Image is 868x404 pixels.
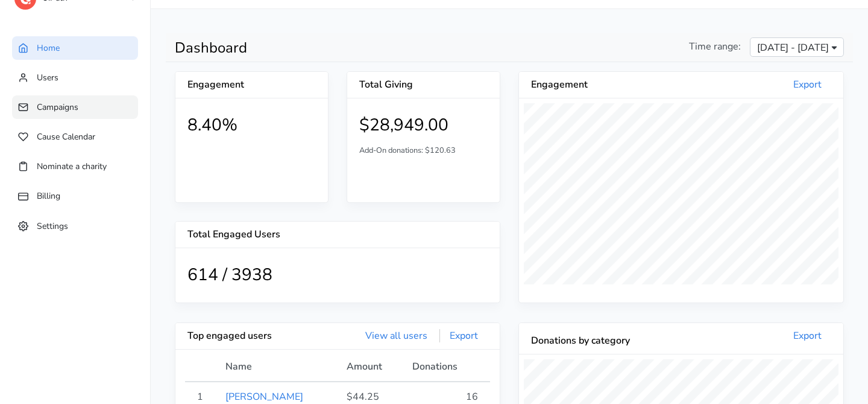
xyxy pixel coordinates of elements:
[12,125,138,149] a: Cause Calendar
[225,390,303,403] a: [PERSON_NAME]
[359,79,424,91] h5: Total Giving
[37,220,68,231] span: Settings
[689,39,741,54] span: Time range:
[37,42,60,54] span: Home
[187,115,316,136] h1: 8.40%
[37,72,58,83] span: Users
[187,79,252,91] h5: Engagement
[359,145,488,156] p: Add-On donations: $120.63
[12,155,138,178] a: Nominate a charity
[218,359,339,382] th: Name
[757,40,829,55] span: [DATE] - [DATE]
[12,95,138,119] a: Campaigns
[187,265,488,286] h1: 614 / 3938
[12,66,138,89] a: Users
[784,78,831,91] a: Export
[12,214,138,238] a: Settings
[439,329,488,342] a: Export
[339,359,405,382] th: Amount
[356,329,437,342] a: View all users
[531,335,681,347] h5: Donations by category
[187,330,338,342] h5: Top engaged users
[37,101,78,113] span: Campaigns
[784,329,831,342] a: Export
[187,229,338,240] h5: Total Engaged Users
[359,115,488,136] h1: $28,949.00
[37,190,60,202] span: Billing
[531,79,681,91] h5: Engagement
[405,359,490,382] th: Donations
[12,36,138,60] a: Home
[37,161,107,172] span: Nominate a charity
[12,184,138,208] a: Billing
[37,131,95,143] span: Cause Calendar
[175,39,500,57] h1: Dashboard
